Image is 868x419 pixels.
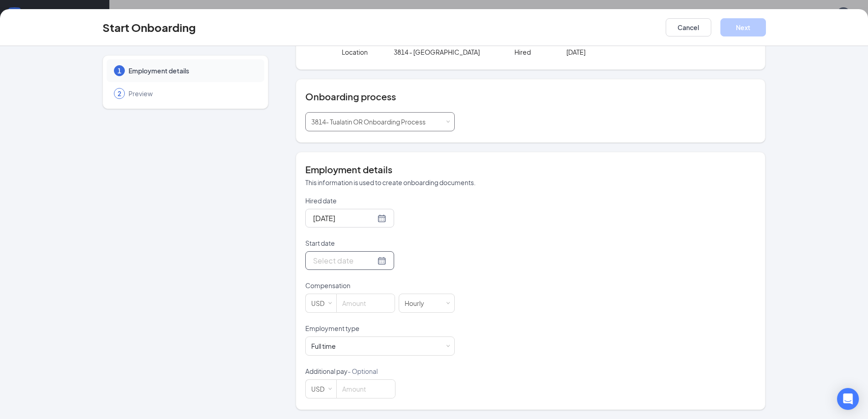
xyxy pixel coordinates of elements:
input: Oct 15, 2025 [313,212,375,224]
p: [DATE] [566,47,670,57]
p: 3814 - [GEOGRAPHIC_DATA] [394,47,497,57]
p: This information is used to create onboarding documents. [305,178,756,187]
h3: Start Onboarding [103,20,196,35]
p: Hired date [305,196,455,205]
input: Amount [337,380,395,398]
p: Location [342,47,394,57]
button: Cancel [666,18,711,36]
span: 3814- Tualatin OR Onboarding Process [311,118,426,126]
span: 2 [118,89,121,98]
div: [object Object] [311,113,432,131]
p: Compensation [305,281,455,290]
button: Next [720,18,766,36]
p: Hired [514,47,566,57]
h4: Onboarding process [305,90,756,103]
p: Employment type [305,324,455,333]
div: Hourly [405,294,431,312]
p: Start date [305,238,455,248]
div: Open Intercom Messenger [837,388,859,410]
p: Additional pay [305,367,455,376]
span: 1 [118,66,121,75]
div: Full time [311,341,336,351]
div: USD [311,380,331,398]
input: Amount [337,294,395,312]
h4: Employment details [305,163,756,176]
input: Select date [313,255,375,266]
span: - Optional [348,367,378,375]
span: Employment details [128,66,255,75]
div: [object Object] [311,341,342,351]
div: USD [311,294,331,312]
span: Preview [128,89,255,98]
